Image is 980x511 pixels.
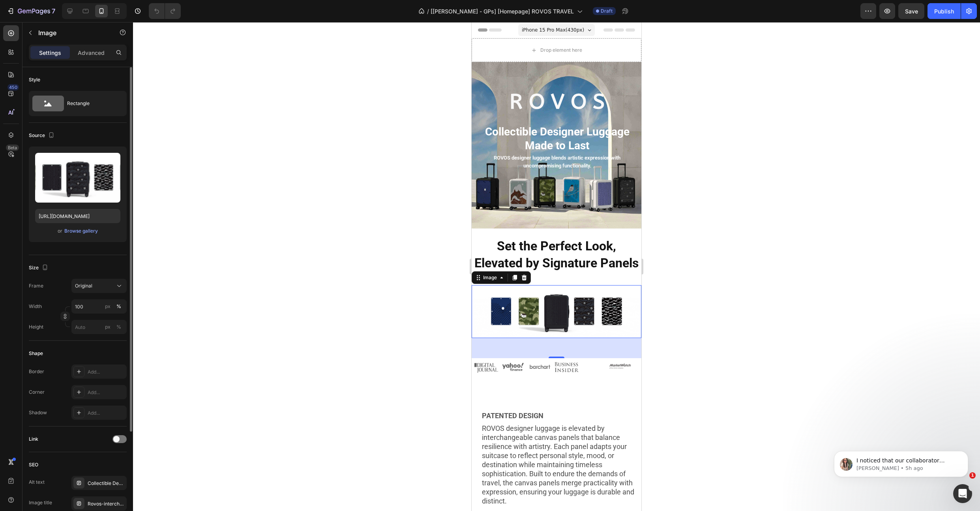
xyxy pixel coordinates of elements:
iframe: Intercom notifications message [822,434,980,490]
div: 450 [7,84,19,90]
label: Width [29,303,42,310]
span: Draft [601,8,613,15]
div: Rectangle [67,94,115,113]
span: [[PERSON_NAME] - GPs] [Homepage] ROVOS TRAVEL [431,7,574,15]
div: Add... [88,368,125,376]
div: Add... [88,389,125,396]
p: 7 [52,6,55,16]
div: px [105,303,111,310]
img: preview-image [35,153,120,203]
input: px% [71,320,127,334]
span: Original [75,282,92,289]
div: % [116,323,121,331]
div: Image title [29,499,52,506]
button: px [114,322,124,332]
p: Message from Ann, sent 5h ago [34,30,136,38]
div: % [116,303,121,310]
div: Collectible Designer Luggage Made to Last [88,480,125,487]
span: Save [905,8,918,15]
button: px [114,302,124,311]
iframe: Intercom live chat [953,484,972,503]
button: 7 [3,3,59,19]
button: % [103,302,112,311]
input: https://example.com/image.jpg [35,209,120,223]
span: / [427,7,429,15]
div: Link [29,436,38,443]
p: Advanced [78,49,105,57]
div: Undo/Redo [149,3,181,19]
button: Save [898,3,924,19]
div: Shadow [29,409,47,416]
div: Add... [88,410,125,417]
div: Rovos-interchange-panel-carry-on-21-inch-hardshell-suitcase-cabin-luggage-spinner-wheel-travel-bag [88,500,125,507]
iframe: To enrich screen reader interactions, please activate Accessibility in Grammarly extension settings [472,22,641,511]
div: Border [29,368,44,375]
button: Publish [928,3,961,19]
span: 1 [969,472,976,479]
button: Browse gallery [64,227,98,235]
input: px% [71,299,127,314]
label: Frame [29,282,43,289]
div: SEO [29,461,38,468]
div: Publish [934,7,954,15]
label: Height [29,323,43,331]
span: or [58,226,62,236]
div: Source [29,130,56,141]
div: px [105,323,111,331]
div: Size [29,263,50,273]
p: Settings [39,49,61,57]
div: Style [29,76,40,83]
div: Browse gallery [64,227,98,235]
p: Image [38,28,105,38]
span: I noticed that our collaborator access to your store is still active. I’ll investigate and provid... [34,23,136,100]
div: Corner [29,389,45,396]
div: Shape [29,350,43,357]
div: Alt text [29,479,45,486]
button: % [103,322,112,332]
button: Original [71,279,127,293]
div: Beta [6,145,19,151]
